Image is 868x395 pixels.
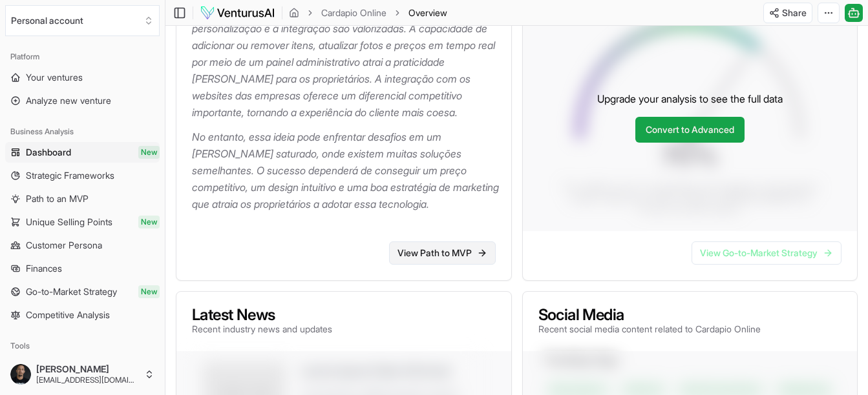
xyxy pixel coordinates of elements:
[538,323,761,336] p: Recent social media content related to Cardapio Online
[5,281,160,302] a: Go-to-Market StrategyNew
[26,285,117,298] span: Go-to-Market Strategy
[389,241,496,265] a: View Path to MVP
[692,241,842,265] a: View Go-to-Market Strategy
[635,117,745,143] a: Convert to Advanced
[763,3,812,23] button: Share
[597,91,783,106] p: Upgrade your analysis to see the full data
[36,375,139,385] span: [EMAIL_ADDRESS][DOMAIN_NAME]
[26,94,111,107] span: Analyze new venture
[192,323,332,336] p: Recent industry news and updates
[26,146,71,159] span: Dashboard
[26,309,110,321] span: Competitive Analysis
[138,285,160,298] span: New
[5,258,160,279] a: Finances
[138,216,160,228] span: New
[26,239,102,252] span: Customer Persona
[192,128,501,212] p: No entanto, essa ideia pode enfrentar desafios em um [PERSON_NAME] saturado, onde existem muitas ...
[321,6,386,19] a: Cardapio Online
[5,46,160,67] div: Platform
[5,359,160,390] button: [PERSON_NAME][EMAIL_ADDRESS][DOMAIN_NAME]
[5,305,160,325] a: Competitive Analysis
[5,142,160,163] a: DashboardNew
[192,307,332,323] h3: Latest News
[5,235,160,256] a: Customer Persona
[782,6,807,19] span: Share
[5,336,160,356] div: Tools
[26,262,62,275] span: Finances
[26,71,83,84] span: Your ventures
[138,146,160,159] span: New
[5,121,160,142] div: Business Analysis
[289,6,447,19] nav: breadcrumb
[538,307,761,323] h3: Social Media
[26,192,89,205] span: Path to an MVP
[408,6,447,19] span: Overview
[5,165,160,186] a: Strategic Frameworks
[26,169,114,182] span: Strategic Frameworks
[10,364,31,385] img: ACg8ocJAeVz89SIQvDh34Q5ZV3DTtg1ri-sVj34YycX6Kq2uk5__oB65=s96-c
[5,212,160,232] a: Unique Selling PointsNew
[5,5,160,36] button: Select an organization
[5,67,160,88] a: Your ventures
[36,363,139,375] span: [PERSON_NAME]
[5,188,160,209] a: Path to an MVP
[5,90,160,111] a: Analyze new venture
[200,5,275,21] img: logo
[26,216,112,228] span: Unique Selling Points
